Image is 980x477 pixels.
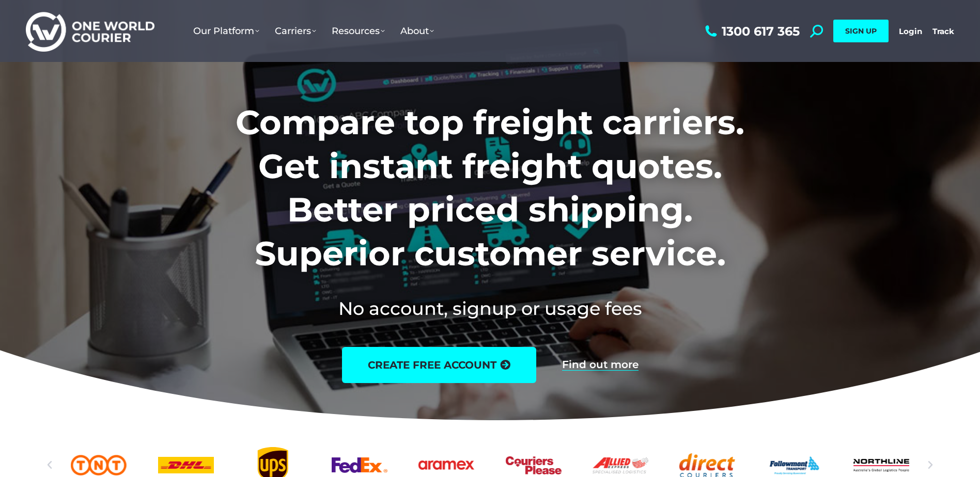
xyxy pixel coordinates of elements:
a: Carriers [267,15,324,47]
h2: No account, signup or usage fees [167,296,813,321]
h1: Compare top freight carriers. Get instant freight quotes. Better priced shipping. Superior custom... [167,101,813,275]
a: Find out more [562,359,639,371]
a: SIGN UP [833,20,889,42]
span: Carriers [275,25,316,37]
a: Track [932,26,954,36]
span: About [400,25,434,37]
a: About [393,15,442,47]
a: Login [899,26,922,36]
a: create free account [342,347,536,383]
a: Resources [324,15,393,47]
a: Our Platform [185,15,267,47]
span: SIGN UP [845,26,877,36]
span: Resources [332,25,385,37]
span: Our Platform [193,25,259,37]
img: One World Courier [26,10,154,52]
a: 1300 617 365 [703,25,800,38]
